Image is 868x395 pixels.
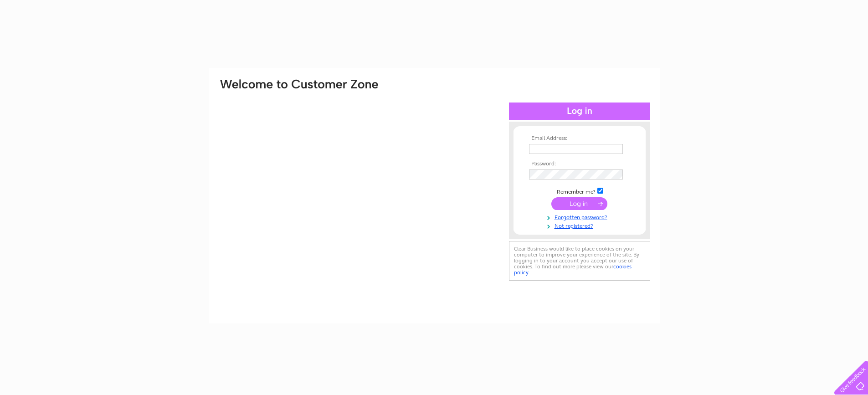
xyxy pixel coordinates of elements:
a: Not registered? [529,221,632,230]
div: Clear Business would like to place cookies on your computer to improve your experience of the sit... [509,241,650,281]
td: Remember me? [527,186,632,195]
input: Submit [551,197,607,210]
a: Forgotten password? [529,212,632,221]
th: Email Address: [527,135,632,142]
th: Password: [527,161,632,167]
a: cookies policy [514,263,632,276]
